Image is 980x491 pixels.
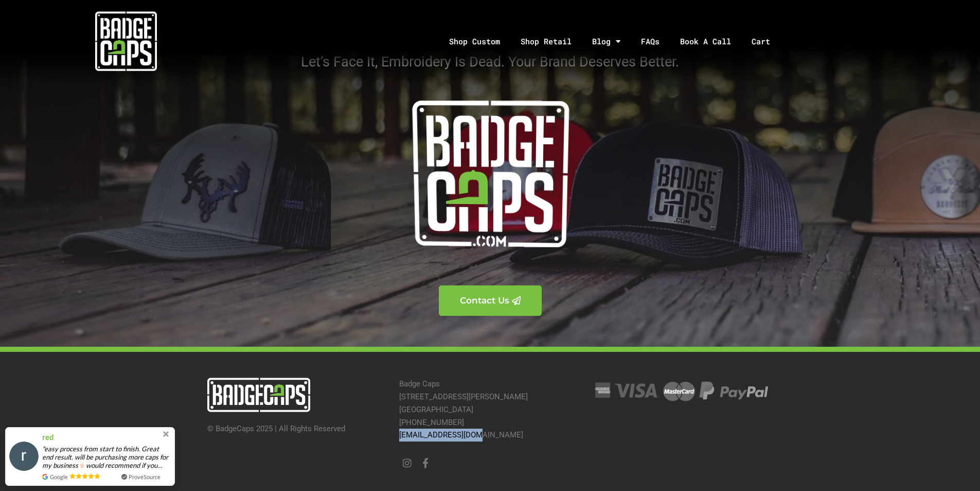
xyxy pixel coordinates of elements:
[510,14,582,69] a: Shop Retail
[412,100,569,248] img: Badge Cap
[399,379,528,414] a: Badge Caps[STREET_ADDRESS][PERSON_NAME][GEOGRAPHIC_DATA]
[252,14,980,69] nav: Menu
[207,378,310,412] img: badgecaps horizontal logo with green accent
[929,442,980,491] div: 聊天小组件
[42,445,171,469] span: "easy process from start to finish. Great end result. will be purchasing more caps for my busines...
[589,378,771,403] img: Credit Cards Accepted
[670,14,741,69] a: Book A Call
[129,472,161,481] a: ProveSource
[399,430,523,439] a: [EMAIL_ADDRESS][DOMAIN_NAME]
[207,422,389,435] p: © BadgeCaps 2025 | All Rights Reserved
[582,14,631,69] a: Blog
[460,296,509,305] span: Contact Us
[631,14,670,69] a: FAQs
[439,285,542,316] a: Contact Us
[9,442,39,471] img: provesource social proof notification image
[95,10,157,72] img: badgecaps white logo with green acccent
[399,418,464,427] a: [PHONE_NUMBER]
[929,442,980,491] iframe: Chat Widget
[741,14,793,69] a: Cart
[42,431,54,443] span: red
[42,474,48,480] img: provesource review source
[439,14,510,69] a: Shop Custom
[50,472,68,481] span: Google
[79,462,85,468] img: 🤘🏻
